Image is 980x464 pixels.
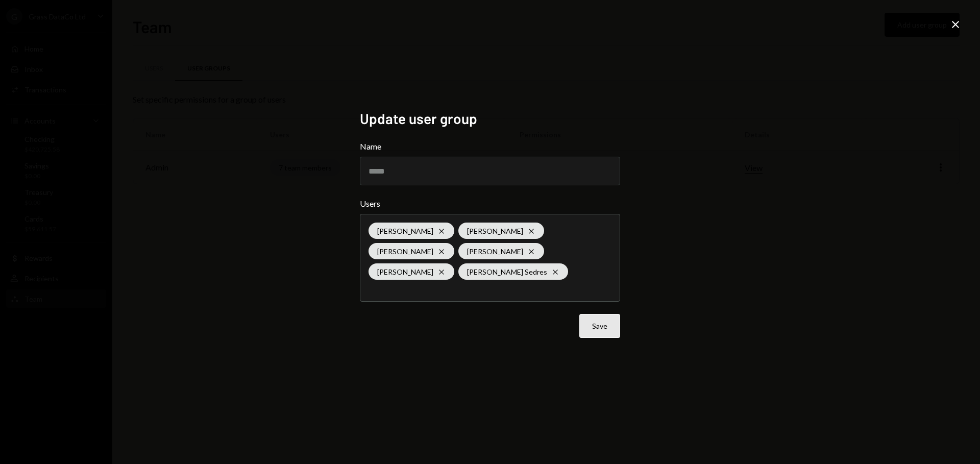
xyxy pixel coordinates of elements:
[369,263,454,280] div: [PERSON_NAME]
[369,223,454,239] div: [PERSON_NAME]
[579,314,620,338] button: Save
[458,263,568,280] div: [PERSON_NAME] Sedres
[360,198,620,210] label: Users
[369,243,454,259] div: [PERSON_NAME]
[360,140,620,153] label: Name
[458,243,544,259] div: [PERSON_NAME]
[458,223,544,239] div: [PERSON_NAME]
[360,109,620,129] h2: Update user group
